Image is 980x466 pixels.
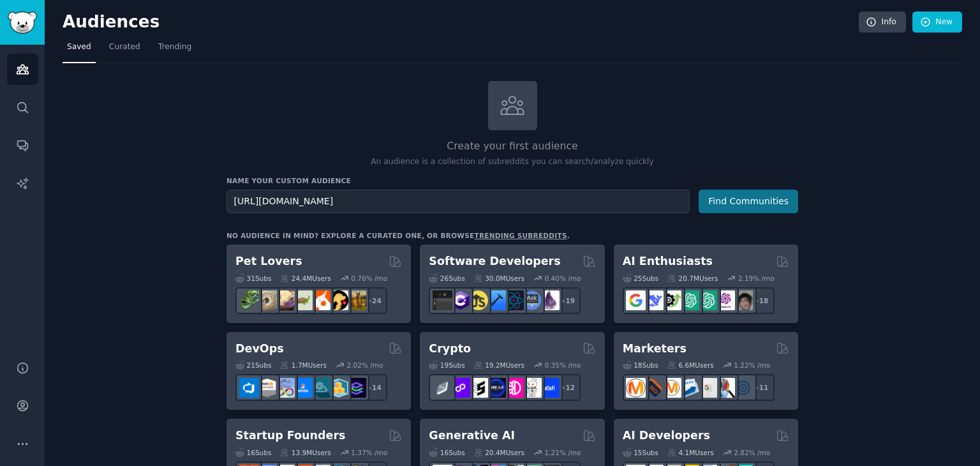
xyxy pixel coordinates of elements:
div: 4.1M Users [667,448,714,457]
img: azuredevops [239,378,259,398]
img: Docker_DevOps [275,378,295,398]
img: software [433,290,452,310]
a: New [912,11,962,33]
div: 6.6M Users [667,361,714,370]
h2: DevOps [235,341,284,357]
img: MarketingResearch [715,378,735,398]
img: ballpython [257,290,277,310]
a: Curated [105,37,145,63]
div: 20.7M Users [667,274,718,283]
img: googleads [697,378,717,398]
h2: Crypto [429,341,471,357]
div: 2.02 % /mo [347,361,383,370]
div: 16 Sub s [429,448,464,457]
img: content_marketing [626,378,646,398]
img: leopardgeckos [275,290,295,310]
img: herpetology [239,290,259,310]
a: Trending [154,37,196,63]
div: 25 Sub s [623,274,658,283]
h2: Generative AI [429,428,515,444]
img: Emailmarketing [679,378,699,398]
img: GummySearch logo [8,11,37,34]
img: DevOpsLinks [293,378,313,398]
div: 0.76 % /mo [351,274,387,283]
div: 2.82 % /mo [734,448,770,457]
div: + 14 [360,374,387,401]
h2: Startup Founders [235,428,345,444]
img: iOSProgramming [486,290,506,310]
div: 20.4M Users [474,448,524,457]
a: trending subreddits [474,232,567,239]
img: PlatformEngineers [346,378,366,398]
img: reactnative [504,290,524,310]
img: learnjavascript [468,290,488,310]
img: bigseo [644,378,664,398]
img: AWS_Certified_Experts [257,378,277,398]
div: 26 Sub s [429,274,464,283]
h2: Software Developers [429,253,560,269]
div: 16 Sub s [235,448,271,457]
img: GoogleGeminiAI [626,290,646,310]
h3: Name your custom audience [226,176,798,185]
img: turtle [293,290,313,310]
div: 30.0M Users [474,274,524,283]
img: OpenAIDev [715,290,735,310]
h2: Marketers [623,341,687,357]
div: No audience in mind? Explore a curated one, or browse . [226,231,570,240]
span: Trending [158,41,191,53]
img: aws_cdk [329,378,348,398]
div: 1.21 % /mo [545,448,581,457]
img: PetAdvice [329,290,348,310]
img: cockatiel [311,290,330,310]
span: Saved [67,41,91,53]
img: defi_ [540,378,560,398]
h2: AI Developers [623,428,710,444]
div: 24.4M Users [280,274,330,283]
img: CryptoNews [522,378,542,398]
div: 13.9M Users [280,448,330,457]
div: 19 Sub s [429,361,464,370]
img: AItoolsCatalog [662,290,681,310]
img: AskMarketing [662,378,681,398]
div: 19.2M Users [474,361,524,370]
div: 31 Sub s [235,274,271,283]
img: dogbreed [346,290,366,310]
img: elixir [540,290,560,310]
div: + 19 [554,287,581,314]
div: + 24 [360,287,387,314]
img: ethstaker [468,378,488,398]
img: defiblockchain [504,378,524,398]
div: 2.19 % /mo [738,274,775,283]
img: platformengineering [311,378,330,398]
button: Find Communities [699,190,798,213]
img: DeepSeek [644,290,664,310]
img: web3 [486,378,506,398]
div: 1.7M Users [280,361,327,370]
img: chatgpt_promptDesign [679,290,699,310]
h2: Audiences [63,12,859,33]
img: AskComputerScience [522,290,542,310]
div: + 18 [748,287,775,314]
p: An audience is a collection of subreddits you can search/analyze quickly [226,156,798,168]
div: 0.35 % /mo [545,361,581,370]
h2: Create your first audience [226,139,798,154]
img: chatgpt_prompts_ [697,290,717,310]
div: 21 Sub s [235,361,271,370]
div: 1.22 % /mo [734,361,770,370]
img: csharp [450,290,470,310]
img: 0xPolygon [450,378,470,398]
img: OnlineMarketing [733,378,753,398]
span: Curated [109,41,140,53]
div: + 12 [554,374,581,401]
h2: AI Enthusiasts [623,253,713,269]
div: 18 Sub s [623,361,658,370]
a: Saved [63,37,96,63]
div: 15 Sub s [623,448,658,457]
h2: Pet Lovers [235,253,302,269]
img: ArtificalIntelligence [733,290,753,310]
input: Pick a short name, like "Digital Marketers" or "Movie-Goers" [226,190,690,213]
div: 0.40 % /mo [545,274,581,283]
div: 1.37 % /mo [351,448,387,457]
img: ethfinance [433,378,452,398]
a: Info [859,11,906,33]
